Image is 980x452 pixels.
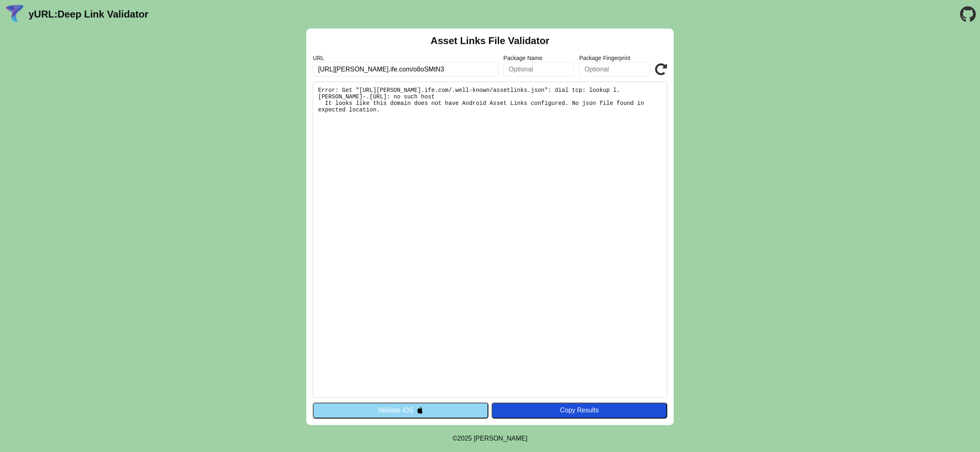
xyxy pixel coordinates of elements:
[452,425,527,452] footer: ©
[579,62,650,77] input: Optional
[431,35,550,47] h2: Asset Links File Validator
[496,407,663,414] div: Copy Results
[503,62,575,77] input: Optional
[313,62,499,77] input: Required
[492,403,667,418] button: Copy Results
[579,55,650,61] label: Package Fingerprint
[503,55,575,61] label: Package Name
[29,9,148,20] a: yURL:Deep Link Validator
[4,4,25,25] img: yURL Logo
[313,82,667,398] pre: Error: Get "[URL][PERSON_NAME].ife.com/.well-known/assetlinks.json": dial tcp: lookup l.[PERSON_N...
[474,435,528,442] a: Michael Ibragimchayev's Personal Site
[313,55,499,61] label: URL
[416,407,423,414] img: appleIcon.svg
[313,403,488,418] button: Validate iOS
[457,435,472,442] span: 2025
